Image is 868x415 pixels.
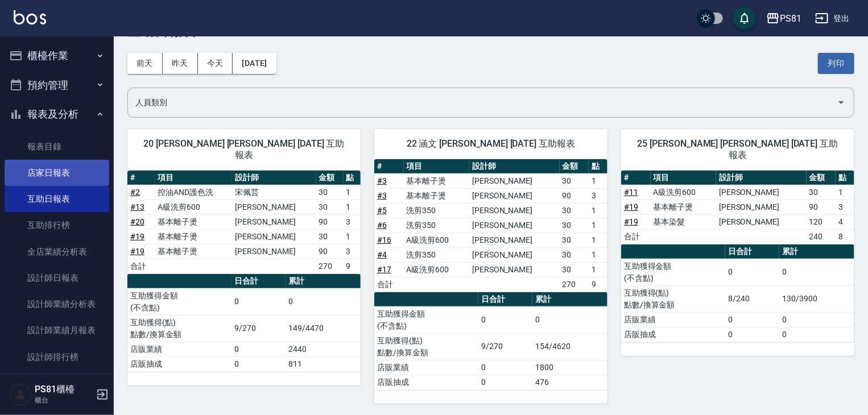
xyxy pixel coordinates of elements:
[560,173,589,188] td: 30
[469,159,560,174] th: 設計師
[35,384,93,395] h5: PS81櫃檯
[589,173,607,188] td: 1
[560,262,589,277] td: 30
[127,171,361,274] table: a dense table
[344,229,361,244] td: 1
[377,176,387,185] a: #3
[5,291,109,317] a: 設計師業績分析表
[716,185,807,200] td: [PERSON_NAME]
[35,395,93,405] p: 櫃台
[716,200,807,214] td: [PERSON_NAME]
[404,173,469,188] td: 基本離子燙
[316,214,344,229] td: 90
[635,138,841,161] span: 25 [PERSON_NAME] [PERSON_NAME] [DATE] 互助報表
[5,70,109,100] button: 預約管理
[155,171,232,185] th: 項目
[374,375,478,389] td: 店販抽成
[233,53,276,74] button: [DATE]
[155,214,232,229] td: 基本離子燙
[621,312,725,327] td: 店販業績
[377,250,387,259] a: #4
[469,262,560,277] td: [PERSON_NAME]
[469,233,560,247] td: [PERSON_NAME]
[127,356,232,371] td: 店販抽成
[155,229,232,244] td: 基本離子燙
[811,8,854,29] button: 登出
[127,342,232,356] td: 店販業績
[130,202,144,211] a: #13
[780,11,801,26] div: PS81
[198,53,233,74] button: 今天
[725,259,779,285] td: 0
[5,99,109,129] button: 報表及分析
[832,93,850,111] button: Open
[560,233,589,247] td: 30
[127,259,155,273] td: 合計
[286,274,361,289] th: 累計
[469,218,560,233] td: [PERSON_NAME]
[589,233,607,247] td: 1
[589,218,607,233] td: 1
[5,239,109,265] a: 全店業績分析表
[286,315,361,342] td: 149/4470
[5,212,109,238] a: 互助排行榜
[232,229,316,244] td: [PERSON_NAME]
[836,200,854,214] td: 3
[5,186,109,212] a: 互助日報表
[779,312,854,327] td: 0
[532,333,607,360] td: 154/4620
[377,235,391,244] a: #16
[807,171,836,185] th: 金額
[807,185,836,200] td: 30
[621,244,854,342] table: a dense table
[286,356,361,371] td: 811
[589,203,607,218] td: 1
[807,200,836,214] td: 90
[725,327,779,342] td: 0
[130,232,144,241] a: #19
[478,292,532,307] th: 日合計
[621,229,651,244] td: 合計
[5,160,109,186] a: 店家日報表
[344,185,361,200] td: 1
[316,200,344,214] td: 30
[5,344,109,370] a: 設計師排行榜
[127,315,232,342] td: 互助獲得(點) 點數/換算金額
[560,203,589,218] td: 30
[5,317,109,343] a: 設計師業績月報表
[779,259,854,285] td: 0
[725,312,779,327] td: 0
[469,173,560,188] td: [PERSON_NAME]
[478,375,532,389] td: 0
[404,203,469,218] td: 洗剪350
[155,200,232,214] td: A級洗剪600
[560,277,589,292] td: 270
[532,360,607,375] td: 1800
[232,244,316,259] td: [PERSON_NAME]
[725,244,779,259] th: 日合計
[532,292,607,307] th: 累計
[5,370,109,396] a: 每日收支明細
[478,360,532,375] td: 0
[404,218,469,233] td: 洗剪350
[9,383,32,406] img: Person
[589,277,607,292] td: 9
[404,247,469,262] td: 洗剪350
[779,244,854,259] th: 累計
[779,327,854,342] td: 0
[155,244,232,259] td: 基本離子燙
[651,214,716,229] td: 基本染髮
[377,206,387,215] a: #5
[377,221,387,230] a: #6
[130,188,140,197] a: #2
[725,285,779,312] td: 8/240
[733,7,756,30] button: save
[532,306,607,333] td: 0
[286,342,361,356] td: 2440
[377,265,391,274] a: #17
[286,288,361,315] td: 0
[232,356,286,371] td: 0
[127,274,361,372] table: a dense table
[621,171,854,244] table: a dense table
[818,53,854,74] button: 列印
